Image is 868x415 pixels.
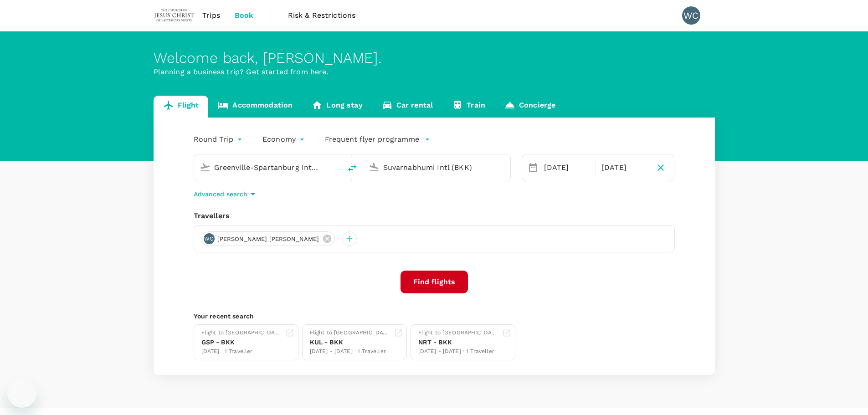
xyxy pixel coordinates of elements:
[202,10,220,21] span: Trips
[201,347,282,356] div: [DATE] · 1 Traveller
[302,96,372,118] a: Long stay
[7,379,36,408] iframe: Button to launch messaging window
[214,160,322,174] input: Depart from
[325,134,430,145] button: Frequent flyer programme
[194,210,675,221] div: Travellers
[154,50,715,67] div: Welcome back , [PERSON_NAME] .
[598,159,651,177] div: [DATE]
[194,312,675,321] p: Your recent search
[154,67,715,77] p: Planning a business trip? Get started from here.
[235,10,254,21] span: Book
[383,160,491,174] input: Going to
[310,338,390,347] div: KUL - BKK
[418,328,498,338] div: Flight to [GEOGRAPHIC_DATA]
[201,328,282,338] div: Flight to [GEOGRAPHIC_DATA]
[335,166,337,168] button: Open
[325,134,419,145] p: Frequent flyer programme
[212,235,325,244] span: [PERSON_NAME] [PERSON_NAME]
[194,189,258,200] button: Advanced search
[194,132,245,147] div: Round Trip
[262,132,307,147] div: Economy
[504,166,506,168] button: Open
[208,96,302,118] a: Accommodation
[310,347,390,356] div: [DATE] - [DATE] · 1 Traveller
[442,96,495,118] a: Train
[418,347,498,356] div: [DATE] - [DATE] · 1 Traveller
[495,96,565,118] a: Concierge
[288,10,356,21] span: Risk & Restrictions
[401,271,468,293] button: Find flights
[154,5,195,26] img: The Malaysian Church of Jesus Christ of Latter-day Saints
[682,6,700,25] div: WC
[372,96,443,118] a: Car rental
[418,338,498,347] div: NRT - BKK
[194,190,247,199] p: Advanced search
[341,157,363,179] button: delete
[540,159,594,177] div: [DATE]
[201,338,282,347] div: GSP - BKK
[204,233,215,244] div: WC
[154,96,209,118] a: Flight
[310,328,390,338] div: Flight to [GEOGRAPHIC_DATA]
[201,231,335,246] div: WC[PERSON_NAME] [PERSON_NAME]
